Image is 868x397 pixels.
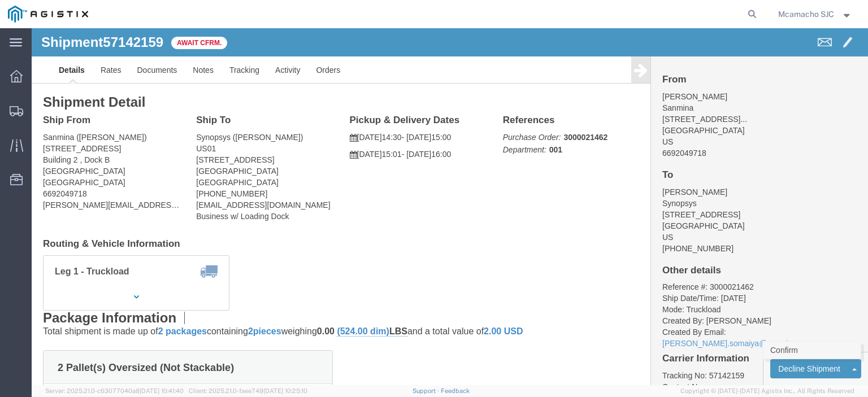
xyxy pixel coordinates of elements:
[189,387,307,394] span: Client: 2025.21.0-faee749
[45,387,184,394] span: Server: 2025.21.0-c63077040a8
[263,387,307,394] span: [DATE] 10:25:10
[8,6,88,23] img: logo
[778,7,853,21] button: Mcamacho SJC
[778,8,834,20] span: Mcamacho SJC
[413,387,441,394] a: Support
[140,387,184,394] span: [DATE] 10:41:40
[32,28,868,385] iframe: FS Legacy Container
[680,386,854,396] span: Copyright © [DATE]-[DATE] Agistix Inc., All Rights Reserved
[441,387,470,394] a: Feedback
